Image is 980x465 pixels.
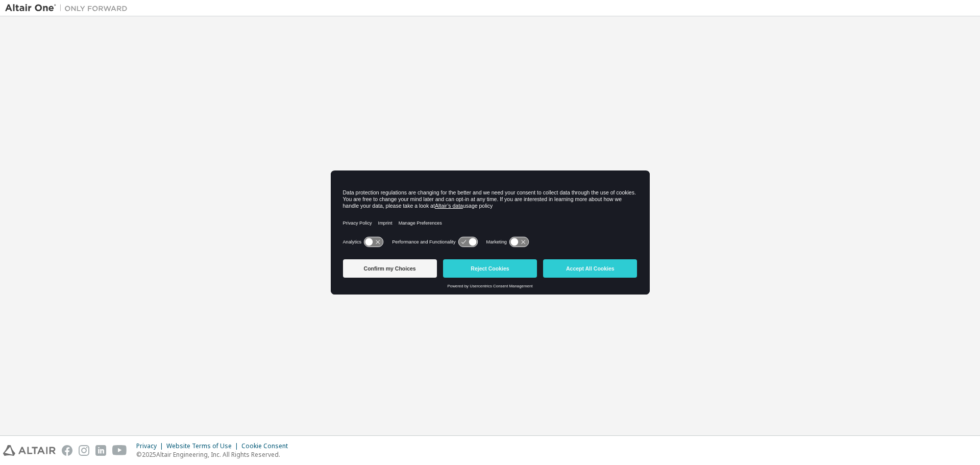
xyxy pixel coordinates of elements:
div: Website Terms of Use [166,442,241,450]
img: youtube.svg [112,445,127,456]
div: Cookie Consent [241,442,294,450]
img: instagram.svg [79,445,89,456]
p: © 2025 Altair Engineering, Inc. All Rights Reserved. [136,450,294,459]
div: Privacy [136,442,166,450]
img: facebook.svg [62,445,72,456]
img: Altair One [5,3,133,13]
img: altair_logo.svg [3,445,56,456]
img: linkedin.svg [95,445,106,456]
